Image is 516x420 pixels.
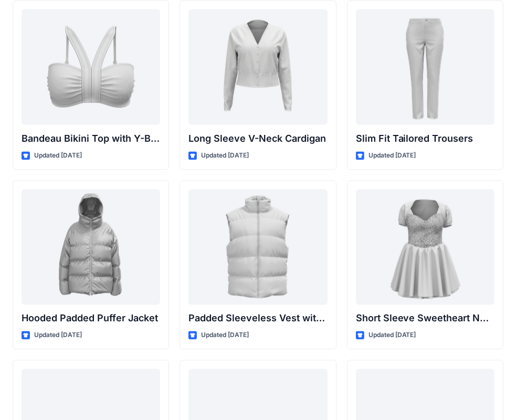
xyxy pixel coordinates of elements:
p: Padded Sleeveless Vest with Stand Collar [188,311,327,326]
p: Hooded Padded Puffer Jacket [22,311,160,326]
a: Slim Fit Tailored Trousers [356,9,494,125]
p: Updated [DATE] [34,330,82,341]
p: Updated [DATE] [368,330,416,341]
p: Updated [DATE] [368,150,416,161]
p: Short Sleeve Sweetheart Neckline Mini Dress with Textured Bodice [356,311,494,326]
a: Long Sleeve V-Neck Cardigan [188,9,327,125]
p: Updated [DATE] [201,150,249,161]
p: Updated [DATE] [34,150,82,161]
p: Updated [DATE] [201,330,249,341]
a: Short Sleeve Sweetheart Neckline Mini Dress with Textured Bodice [356,190,494,305]
a: Hooded Padded Puffer Jacket [22,190,160,305]
a: Bandeau Bikini Top with Y-Back Straps and Stitch Detail [22,9,160,125]
p: Long Sleeve V-Neck Cardigan [188,131,327,146]
p: Slim Fit Tailored Trousers [356,131,494,146]
p: Bandeau Bikini Top with Y-Back Straps and Stitch Detail [22,131,160,146]
a: Padded Sleeveless Vest with Stand Collar [188,190,327,305]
